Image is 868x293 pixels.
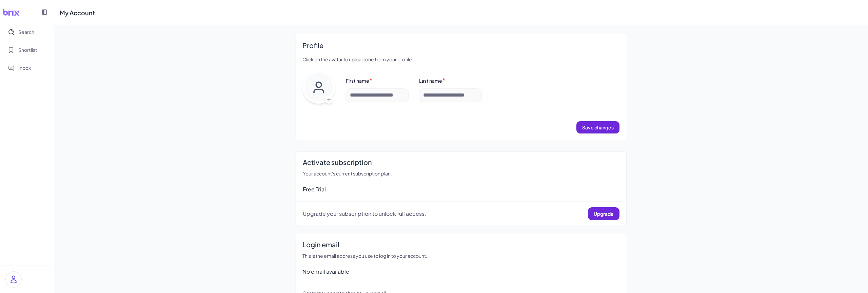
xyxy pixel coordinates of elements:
span: Shortlist [18,46,37,54]
label: Last name [419,78,442,84]
div: No email available [302,268,620,276]
span: Inbox [18,64,31,71]
span: Upgrade [594,211,614,217]
button: Inbox [4,60,50,76]
p: This is the email address you use to log in to your account.. [302,252,620,259]
img: user_logo.png [6,272,21,287]
p: Click on the avatar to upload one from your profile. [302,56,620,63]
label: First name [346,78,369,84]
button: Shortlist [4,42,50,58]
h2: Profile [302,40,620,50]
div: Free Trial [303,185,619,193]
p: Upgrade your subscription to unlock full access. [303,210,426,218]
h2: Activate subscription [303,157,619,167]
div: Upload avatar [302,71,335,106]
span: Search [18,28,34,36]
button: Search [4,24,50,40]
p: Your account's current subscription plan. [303,170,619,177]
button: Upgrade [588,207,619,220]
h2: Login email [302,239,620,250]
